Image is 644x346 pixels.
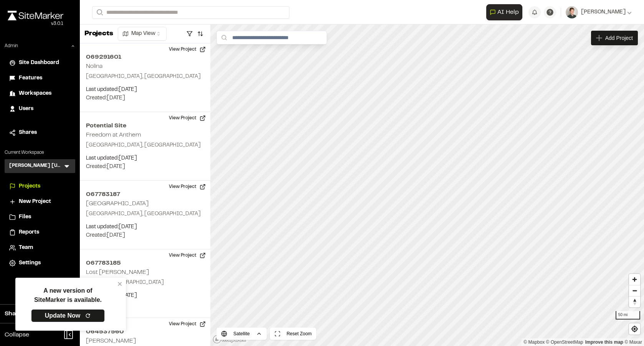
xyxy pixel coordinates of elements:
button: View Project [164,318,210,330]
div: 50 mi [616,311,640,320]
span: Reports [19,228,39,237]
p: Created: [DATE] [86,231,204,240]
p: Last updated: [DATE] [86,223,204,231]
button: Find my location [629,323,640,334]
img: User [566,6,578,18]
p: Projects [84,29,113,39]
a: Users [9,105,71,113]
button: Zoom out [629,285,640,296]
span: Features [19,74,42,82]
h2: [PERSON_NAME] [86,338,136,344]
p: Created: [DATE] [86,94,204,102]
h2: 067783187 [86,190,204,199]
h2: Lost [PERSON_NAME] [86,270,149,275]
p: Last updated: [DATE] [86,154,204,163]
a: New Project [9,198,71,206]
span: [PERSON_NAME] [581,8,626,16]
span: Users [19,105,33,113]
a: Features [9,74,71,82]
p: [GEOGRAPHIC_DATA], [GEOGRAPHIC_DATA] [86,141,204,150]
h2: 069291601 [86,53,204,62]
button: Search [92,6,106,19]
button: Open AI Assistant [486,4,522,20]
p: [GEOGRAPHIC_DATA], [GEOGRAPHIC_DATA] [86,210,204,218]
span: Team [19,244,33,252]
button: Satellite [216,328,267,340]
span: Shares [19,129,37,137]
p: Created: [DATE] [86,163,204,171]
span: Workspaces [19,89,51,98]
a: Team [9,244,71,252]
p: Last updated: [DATE] [86,86,204,94]
p: Created: [DATE] [86,300,204,308]
span: AI Help [497,8,519,17]
a: Shares [9,129,71,137]
a: Files [9,213,71,221]
div: Open AI Assistant [486,4,525,20]
button: [PERSON_NAME] [566,6,632,18]
h2: [GEOGRAPHIC_DATA] [86,201,149,206]
button: View Project [164,249,210,262]
a: Maxar [624,339,642,345]
span: Settings [19,259,41,267]
a: Reports [9,228,71,237]
span: Site Dashboard [19,59,59,67]
button: Zoom in [629,274,640,285]
button: View Project [164,43,210,56]
h2: Potential Site [86,121,204,130]
span: Share Workspace [5,309,56,318]
p: Last updated: [DATE] [86,292,204,300]
span: Projects [19,182,40,191]
button: View Project [164,112,210,124]
h2: 064537560 [86,327,204,336]
p: Current Workspace [5,149,75,156]
a: Mapbox logo [213,335,246,344]
div: Oh geez...please don't... [8,20,63,27]
span: Add Project [605,34,633,42]
a: Projects [9,182,71,191]
button: close [117,281,123,287]
button: View Project [164,181,210,193]
a: Settings [9,259,71,267]
img: rebrand.png [8,11,63,20]
p: [GEOGRAPHIC_DATA], [GEOGRAPHIC_DATA] [86,72,204,81]
button: Reset Zoom [270,328,316,340]
span: Zoom out [629,285,640,296]
canvas: Map [210,25,644,346]
span: Files [19,213,31,221]
button: Reset bearing to north [629,296,640,307]
a: Mapbox [523,339,545,345]
p: Admin [5,43,18,49]
h2: Freedom at Anthem [86,132,141,138]
a: OpenStreetMap [546,339,583,345]
span: Collapse [5,330,29,339]
a: Update Now [31,309,105,322]
a: Workspaces [9,89,71,98]
p: Leander, [GEOGRAPHIC_DATA] [86,278,204,287]
span: New Project [19,198,51,206]
a: Site Dashboard [9,59,71,67]
h3: [PERSON_NAME] [US_STATE] [9,162,63,170]
p: A new version of SiteMarker is available. [34,286,102,305]
h2: Nolina [86,64,102,69]
a: Map feedback [585,339,623,345]
h2: 067783185 [86,259,204,268]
